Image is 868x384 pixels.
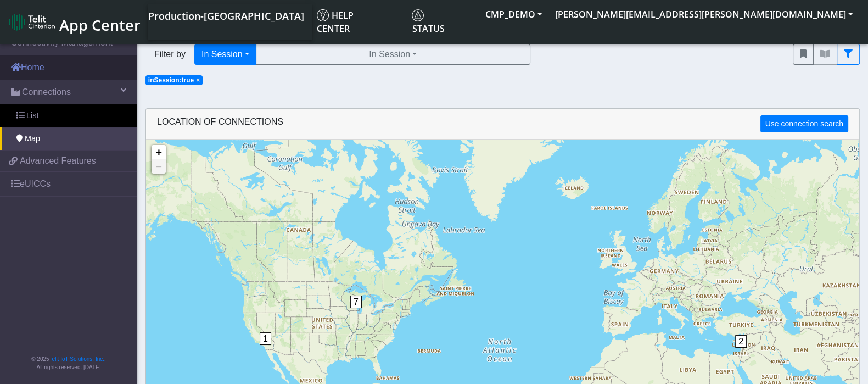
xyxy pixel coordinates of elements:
img: knowledge.svg [317,9,329,21]
span: Help center [317,9,354,35]
span: 2 [735,335,747,348]
button: CMP_DEMO [479,4,548,24]
span: 1 [260,332,271,345]
div: 1 [260,332,271,365]
span: inSession:true [148,76,194,84]
span: Advanced Features [20,154,96,168]
span: Connections [22,86,71,99]
div: 2 [735,335,746,368]
img: status.svg [412,9,424,21]
button: In Session [256,44,530,65]
button: Use connection search [760,115,848,132]
a: Your current platform instance [148,4,304,26]
div: fitlers menu [793,44,860,65]
span: App Center [59,15,141,35]
a: Zoom out [152,159,166,174]
span: Map [25,133,40,145]
a: Telit IoT Solutions, Inc. [49,356,104,362]
span: Filter by [145,48,194,61]
img: logo-telit-cinterion-gw-new.png [9,13,55,31]
span: × [196,76,200,84]
span: List [26,110,38,122]
span: Production-[GEOGRAPHIC_DATA] [148,9,304,23]
span: Status [412,9,444,35]
a: Status [407,4,478,40]
span: 7 [350,296,362,308]
button: In Session [194,44,256,65]
a: Help center [312,4,407,40]
a: App Center [9,10,139,34]
div: LOCATION OF CONNECTIONS [146,109,859,140]
a: Zoom in [152,145,166,159]
button: Close [196,77,200,84]
button: [PERSON_NAME][EMAIL_ADDRESS][PERSON_NAME][DOMAIN_NAME] [548,4,859,24]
